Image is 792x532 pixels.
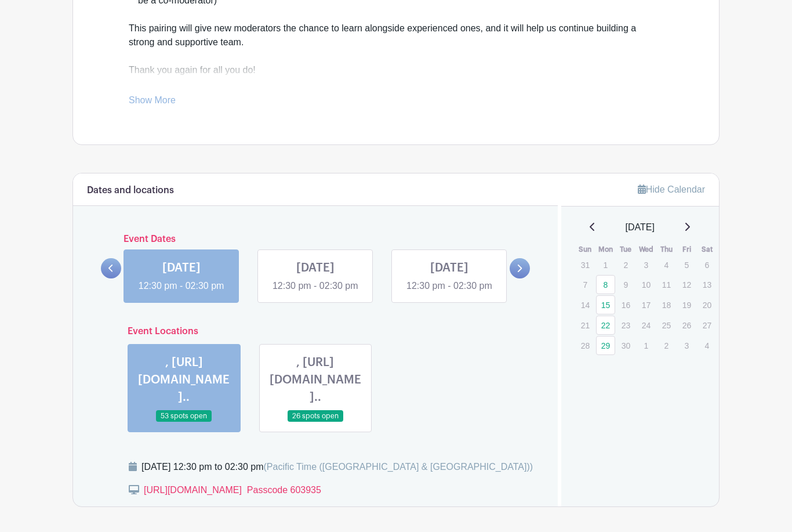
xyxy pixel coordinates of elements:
[129,21,663,133] div: This pairing will give new moderators the chance to learn alongside experienced ones, and it will...
[144,485,321,495] a: [URL][DOMAIN_NAME] Passcode 603935
[118,326,513,337] h6: Event Locations
[616,256,635,274] p: 2
[657,256,676,274] p: 4
[657,336,676,354] p: 2
[637,336,656,354] p: 1
[637,316,656,334] p: 24
[129,95,176,110] a: Show More
[677,316,696,334] p: 26
[576,276,595,294] p: 7
[576,256,595,274] p: 31
[616,296,635,314] p: 16
[596,295,615,314] a: 15
[576,316,595,334] p: 21
[596,275,615,294] a: 8
[636,244,656,255] th: Wed
[87,185,174,196] h6: Dates and locations
[677,244,697,255] th: Fri
[263,462,533,472] span: (Pacific Time ([GEOGRAPHIC_DATA] & [GEOGRAPHIC_DATA]))
[697,276,717,294] p: 13
[697,316,717,334] p: 27
[677,256,696,274] p: 5
[656,244,677,255] th: Thu
[677,296,696,314] p: 19
[697,296,717,314] p: 20
[596,316,615,335] a: 22
[121,234,510,245] h6: Event Dates
[141,460,533,474] div: [DATE] 12:30 pm to 02:30 pm
[677,336,696,354] p: 3
[576,336,595,354] p: 28
[596,336,615,355] a: 29
[697,244,717,255] th: Sat
[616,336,635,354] p: 30
[637,296,656,314] p: 17
[616,276,635,294] p: 9
[595,244,616,255] th: Mon
[697,336,717,354] p: 4
[638,184,705,194] a: Hide Calendar
[677,276,696,294] p: 12
[657,316,676,334] p: 25
[637,256,656,274] p: 3
[637,276,656,294] p: 10
[616,316,635,334] p: 23
[657,276,676,294] p: 11
[576,296,595,314] p: 14
[596,256,615,274] p: 1
[616,244,636,255] th: Tue
[697,256,717,274] p: 6
[575,244,595,255] th: Sun
[657,296,676,314] p: 18
[626,220,655,234] span: [DATE]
